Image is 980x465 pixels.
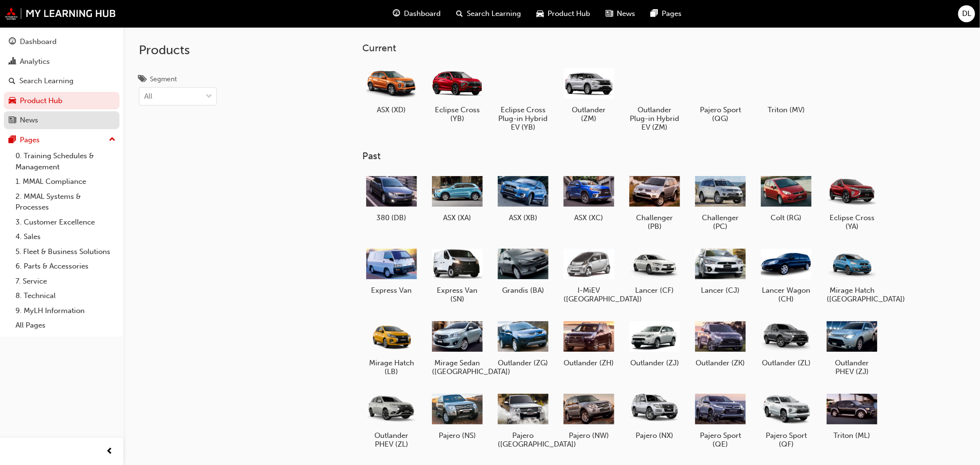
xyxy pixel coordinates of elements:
[498,431,549,449] h5: Pajero ([GEOGRAPHIC_DATA])
[498,359,549,367] h5: Outlander (ZG)
[20,56,50,67] div: Analytics
[12,274,119,289] a: 7. Service
[529,4,598,24] a: car-iconProduct Hub
[366,213,417,222] h5: 380 (DB)
[4,33,119,51] a: Dashboard
[363,61,421,118] a: ASX (XD)
[662,8,682,19] span: Pages
[9,116,16,125] span: news-icon
[494,388,552,452] a: Pajero ([GEOGRAPHIC_DATA])
[629,286,680,295] h5: Lancer (CF)
[4,92,119,110] a: Product Hub
[695,359,746,367] h5: Outlander (ZK)
[150,75,177,84] div: Segment
[564,286,614,303] h5: I-MiEV ([GEOGRAPHIC_DATA])
[626,242,684,299] a: Lancer (CF)
[139,43,217,58] h2: Products
[4,111,119,129] a: News
[692,242,750,299] a: Lancer (CJ)
[393,8,400,20] span: guage-icon
[106,446,114,458] span: prev-icon
[560,61,618,126] a: Outlander (ZM)
[494,315,552,371] a: Outlander (ZG)
[12,318,119,333] a: All Pages
[12,259,119,274] a: 6. Parts & Accessories
[4,131,119,149] button: Pages
[564,105,614,123] h5: Outlander (ZM)
[564,359,614,367] h5: Outlander (ZH)
[827,431,877,440] h5: Triton (ML)
[363,315,421,380] a: Mirage Hatch (LB)
[629,213,680,231] h5: Challenger (PB)
[757,388,816,452] a: Pajero Sport (QF)
[692,388,750,452] a: Pajero Sport (QE)
[827,359,877,376] h5: Outlander PHEV (ZJ)
[366,105,417,114] h5: ASX (XD)
[144,91,152,102] div: All
[456,8,463,20] span: search-icon
[366,359,417,376] h5: Mirage Hatch (LB)
[494,61,552,135] a: Eclipse Cross Plug-in Hybrid EV (YB)
[598,4,643,24] a: news-iconNews
[761,105,812,114] h5: Triton (MV)
[560,388,618,444] a: Pajero (NW)
[629,105,680,132] h5: Outlander Plug-in Hybrid EV (ZM)
[12,244,119,259] a: 5. Fleet & Business Solutions
[432,105,483,123] h5: Eclipse Cross (YB)
[761,431,812,449] h5: Pajero Sport (QF)
[448,4,529,24] a: search-iconSearch Learning
[761,286,812,303] h5: Lancer Wagon (CH)
[626,170,684,235] a: Challenger (PB)
[20,36,57,47] div: Dashboard
[366,431,417,449] h5: Outlander PHEV (ZL)
[695,213,746,231] h5: Challenger (PC)
[9,38,16,46] span: guage-icon
[494,242,552,299] a: Grandis (BA)
[5,7,116,20] img: mmal
[498,213,549,222] h5: ASX (XB)
[4,53,119,71] a: Analytics
[823,388,881,444] a: Triton (ML)
[695,105,746,123] h5: Pajero Sport (QG)
[404,8,441,19] span: Dashboard
[757,61,816,118] a: Triton (MV)
[12,288,119,303] a: 8. Technical
[12,189,119,215] a: 2. MMAL Systems & Processes
[363,43,912,54] h3: Current
[429,61,487,126] a: Eclipse Cross (YB)
[366,286,417,295] h5: Express Van
[429,315,487,380] a: Mirage Sedan ([GEOGRAPHIC_DATA])
[564,431,614,440] h5: Pajero (NW)
[827,213,877,231] h5: Eclipse Cross (YA)
[139,75,146,84] span: tags-icon
[823,242,881,307] a: Mirage Hatch ([GEOGRAPHIC_DATA])
[363,150,912,162] h3: Past
[109,134,116,146] span: up-icon
[432,431,483,440] h5: Pajero (NS)
[757,170,816,226] a: Colt (RG)
[692,61,750,126] a: Pajero Sport (QG)
[363,170,421,226] a: 380 (DB)
[626,61,684,135] a: Outlander Plug-in Hybrid EV (ZM)
[626,315,684,371] a: Outlander (ZJ)
[498,286,549,295] h5: Grandis (BA)
[548,8,590,19] span: Product Hub
[564,213,614,222] h5: ASX (XC)
[20,115,38,126] div: News
[626,388,684,444] a: Pajero (NX)
[12,303,119,318] a: 9. MyLH Information
[761,359,812,367] h5: Outlander (ZL)
[629,359,680,367] h5: Outlander (ZJ)
[536,8,544,20] span: car-icon
[962,8,971,19] span: DL
[560,170,618,226] a: ASX (XC)
[432,286,483,303] h5: Express Van (SN)
[432,359,483,376] h5: Mirage Sedan ([GEOGRAPHIC_DATA])
[692,170,750,235] a: Challenger (PC)
[4,72,119,90] a: Search Learning
[9,136,16,145] span: pages-icon
[651,8,658,20] span: pages-icon
[385,4,448,24] a: guage-iconDashboard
